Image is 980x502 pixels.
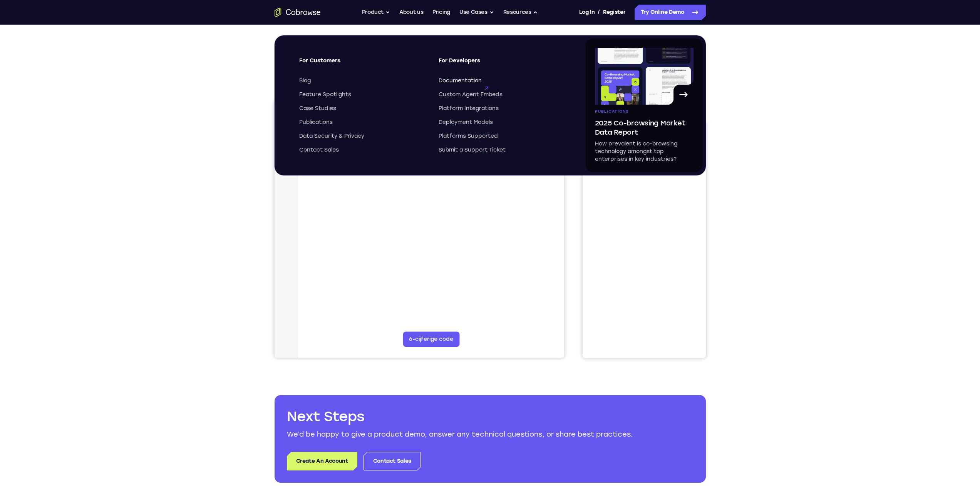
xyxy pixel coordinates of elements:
[439,105,499,112] span: Platform Integrations
[439,146,564,154] a: Submit a Support Ticket
[287,407,694,426] h2: Next Steps
[439,77,482,85] span: Documentation
[439,118,493,126] span: Deployment Models
[439,105,564,112] a: Platform Integrations
[299,91,425,98] a: Feature Spotlights
[439,57,564,71] span: For Developers
[603,5,625,20] a: Register
[299,77,311,85] span: Blog
[595,140,694,163] p: How prevalent is co-browsing technology amongst top enterprises in key industries?
[439,77,564,85] a: Documentation
[595,118,694,137] span: 2025 Co-browsing Market Data Report
[275,8,321,17] a: Go to the home page
[439,118,564,126] a: Deployment Models
[579,5,595,20] a: Log In
[299,118,333,126] span: Publications
[299,146,339,154] span: Contact Sales
[299,91,351,98] span: Feature Spotlights
[287,429,694,440] p: We’d be happy to give a product demo, answer any technical questions, or share best practices.
[439,91,564,98] a: Custom Agent Embeds
[432,5,450,20] a: Pricing
[635,5,706,20] a: Try Online Demo
[439,132,564,140] a: Platforms Supported
[299,146,425,154] a: Contact Sales
[503,5,538,20] button: Resources
[439,132,498,140] span: Platforms Supported
[595,109,629,114] span: Publications
[364,452,421,470] a: Contact Sales
[362,5,390,20] button: Product
[439,91,503,98] span: Custom Agent Embeds
[459,5,494,20] button: Use Cases
[275,100,564,358] iframe: Agent
[299,57,425,71] span: For Customers
[299,77,425,85] a: Blog
[299,118,425,126] a: Publications
[399,5,423,20] a: About us
[439,146,506,154] span: Submit a Support Ticket
[595,48,694,105] img: A page from the browsing market ebook
[598,8,600,17] span: /
[299,132,425,140] a: Data Security & Privacy
[299,132,364,140] span: Data Security & Privacy
[287,452,357,470] a: Create An Account
[299,105,336,112] span: Case Studies
[299,105,425,112] a: Case Studies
